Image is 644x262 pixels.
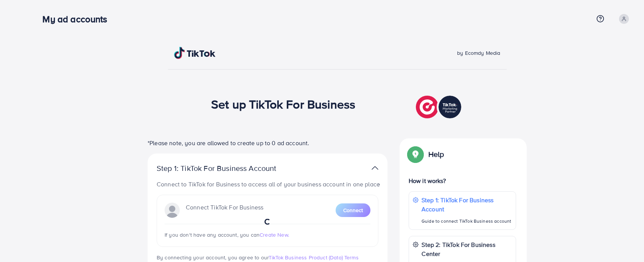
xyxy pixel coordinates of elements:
[457,49,500,57] span: by Ecomdy Media
[416,94,463,120] img: TikTok partner
[211,97,355,111] h1: Set up TikTok For Business
[422,240,512,258] p: Step 2: TikTok For Business Center
[422,217,512,226] p: Guide to connect TikTok Business account
[372,163,378,174] img: TikTok partner
[409,147,422,161] img: Popup guide
[157,164,300,173] p: Step 1: TikTok For Business Account
[422,195,512,214] p: Step 1: TikTok For Business Account
[174,47,216,59] img: TikTok
[148,138,387,147] p: *Please note, you are allowed to create up to 0 ad account.
[428,150,444,159] p: Help
[409,176,516,185] p: How it works?
[42,14,113,25] h3: My ad accounts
